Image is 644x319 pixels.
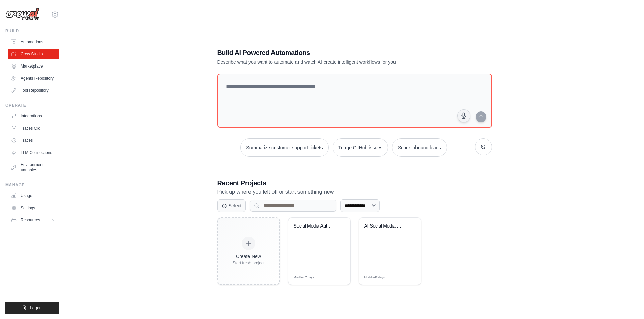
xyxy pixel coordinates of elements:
[364,275,385,280] span: Modified 7 days
[233,253,265,260] div: Create New
[233,260,265,266] div: Start fresh project
[30,305,43,311] span: Logout
[392,138,447,157] button: Score inbound leads
[334,275,340,281] span: Edit
[294,223,335,229] div: Social Media Automation Hub
[8,73,59,84] a: Agents Repository
[21,217,40,223] span: Resources
[8,61,59,72] a: Marketplace
[475,138,492,155] button: Get new suggestions
[8,123,59,134] a: Traces Old
[8,135,59,146] a: Traces
[217,48,445,57] h1: Build AI Powered Automations
[8,203,59,213] a: Settings
[457,109,470,122] button: Click to speak your automation idea
[5,103,59,108] div: Operate
[8,49,59,59] a: Crew Studio
[8,111,59,122] a: Integrations
[5,8,39,21] img: Logo
[217,59,445,65] p: Describe what you want to automate and watch AI create intelligent workflows for you
[364,223,405,229] div: AI Social Media Management Suite
[5,28,59,34] div: Build
[217,199,246,212] button: Select
[217,188,492,196] p: Pick up where you left off or start something new
[5,182,59,188] div: Manage
[8,159,59,176] a: Environment Variables
[405,275,410,281] span: Edit
[240,138,328,157] button: Summarize customer support tickets
[8,85,59,96] a: Tool Repository
[294,275,314,280] span: Modified 7 days
[5,302,59,314] button: Logout
[217,178,492,188] h3: Recent Projects
[8,147,59,158] a: LLM Connections
[8,190,59,201] a: Usage
[8,36,59,47] a: Automations
[333,138,388,157] button: Triage GitHub issues
[8,215,59,225] button: Resources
